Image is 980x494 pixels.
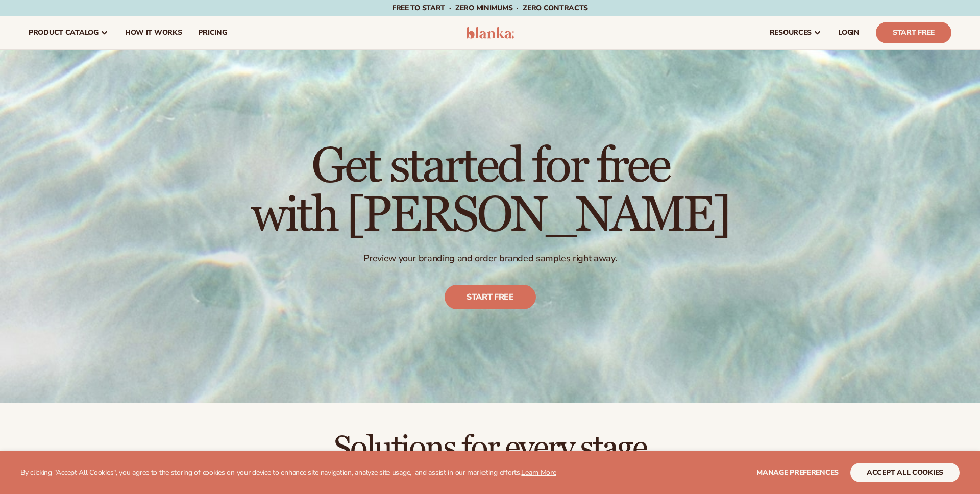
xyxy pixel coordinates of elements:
button: accept all cookies [850,463,960,482]
a: LOGIN [830,16,868,49]
a: Start Free [876,22,951,43]
span: LOGIN [838,29,860,37]
span: pricing [198,29,227,37]
button: Manage preferences [756,463,839,482]
p: By clicking "Accept All Cookies", you agree to the storing of cookies on your device to enhance s... [20,468,556,477]
a: How It Works [117,16,190,49]
a: Start free [445,285,536,310]
a: product catalog [20,16,117,49]
img: logo [466,27,514,39]
a: Learn More [521,467,556,477]
span: product catalog [29,29,99,37]
span: Free to start · ZERO minimums · ZERO contracts [392,3,588,13]
p: Preview your branding and order branded samples right away. [251,253,729,264]
a: pricing [190,16,235,49]
h1: Get started for free with [PERSON_NAME] [251,142,729,240]
h2: Solutions for every stage [29,431,951,465]
a: resources [762,16,830,49]
span: resources [770,29,812,37]
span: Manage preferences [756,467,839,477]
span: How It Works [125,29,182,37]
